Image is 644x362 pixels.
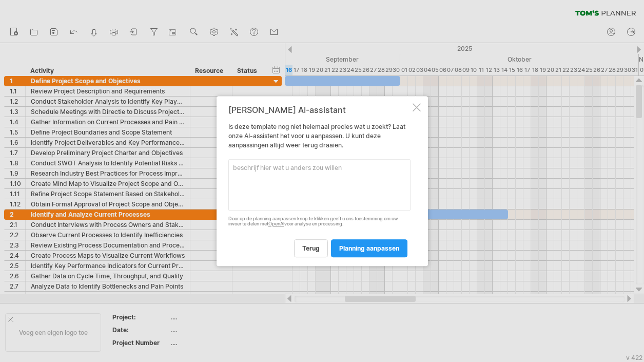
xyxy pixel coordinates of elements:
[294,239,328,257] a: terug
[331,239,407,257] a: planning aanpassen
[339,244,399,252] span: planning aanpassen
[228,216,411,227] div: Door op de planning aanpassen knop te klikken geeft u ons toestemming om uw invoer te delen met v...
[228,105,411,115] div: [PERSON_NAME] AI-assistant
[228,105,411,257] div: Is deze template nog niet helemaal precies wat u zoekt? Laat onze AI-assistent het voor u aanpass...
[268,221,284,227] a: OpenAI
[302,244,320,252] span: terug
